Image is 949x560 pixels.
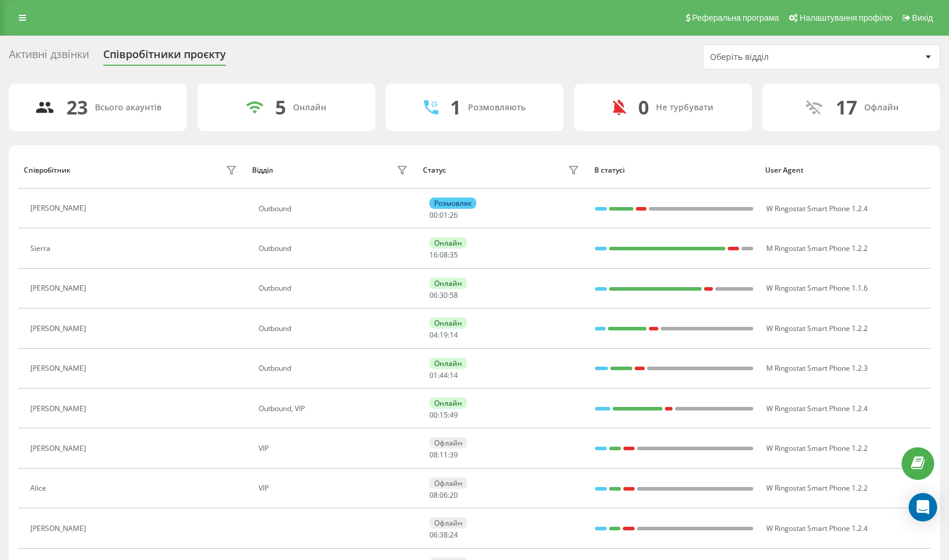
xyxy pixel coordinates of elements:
[429,490,438,500] span: 08
[30,524,89,533] div: [PERSON_NAME]
[440,370,448,380] span: 44
[909,493,937,521] div: Open Intercom Messenger
[766,323,868,333] span: W Ringostat Smart Phone 1.2.2
[429,451,458,459] div: : :
[766,403,868,413] span: W Ringostat Smart Phone 1.2.4
[30,444,89,453] div: [PERSON_NAME]
[766,483,868,493] span: W Ringostat Smart Phone 1.2.2
[450,96,461,119] div: 1
[429,250,438,260] span: 16
[30,484,49,492] div: Alice
[429,491,458,499] div: : :
[429,330,438,340] span: 04
[30,204,89,212] div: [PERSON_NAME]
[429,331,458,339] div: : :
[440,530,448,540] span: 38
[30,405,89,413] div: [PERSON_NAME]
[30,244,53,253] div: Sierra
[429,317,467,329] div: Онлайн
[259,364,411,373] div: Оutbound
[440,250,448,260] span: 08
[30,284,89,292] div: [PERSON_NAME]
[293,103,326,113] div: Онлайн
[429,370,438,380] span: 01
[710,52,852,62] div: Оберіть відділ
[440,450,448,460] span: 11
[429,517,467,529] div: Офлайн
[103,48,226,66] div: Співробітники проєкту
[429,371,458,380] div: : :
[440,290,448,300] span: 30
[429,450,438,460] span: 08
[429,237,467,249] div: Онлайн
[766,283,868,293] span: W Ringostat Smart Phone 1.1.6
[656,103,714,113] div: Не турбувати
[429,358,467,369] div: Онлайн
[594,166,754,174] div: В статусі
[259,444,411,453] div: VIP
[440,410,448,420] span: 15
[766,363,868,373] span: M Ringostat Smart Phone 1.2.3
[864,103,899,113] div: Офлайн
[252,166,273,174] div: Відділ
[800,13,892,23] span: Налаштування профілю
[429,210,438,220] span: 00
[259,484,411,492] div: VIP
[440,490,448,500] span: 06
[450,210,458,220] span: 26
[836,96,857,119] div: 17
[766,243,868,253] span: M Ringostat Smart Phone 1.2.2
[429,290,438,300] span: 06
[429,437,467,448] div: Офлайн
[440,210,448,220] span: 01
[766,203,868,214] span: W Ringostat Smart Phone 1.2.4
[259,205,411,213] div: Оutbound
[423,166,446,174] div: Статус
[450,450,458,460] span: 39
[275,96,286,119] div: 5
[450,490,458,500] span: 20
[450,250,458,260] span: 35
[429,478,467,489] div: Офлайн
[259,284,411,292] div: Оutbound
[429,410,438,420] span: 00
[9,48,89,66] div: Активні дзвінки
[450,410,458,420] span: 49
[440,330,448,340] span: 19
[95,103,161,113] div: Всього акаунтів
[429,251,458,259] div: : :
[259,324,411,333] div: Оutbound
[66,96,88,119] div: 23
[30,364,89,373] div: [PERSON_NAME]
[766,523,868,533] span: W Ringostat Smart Phone 1.2.4
[259,244,411,253] div: Оutbound
[765,166,925,174] div: User Agent
[450,370,458,380] span: 14
[692,13,779,23] span: Реферальна програма
[766,443,868,453] span: W Ringostat Smart Phone 1.2.2
[429,291,458,300] div: : :
[429,397,467,409] div: Онлайн
[24,166,71,174] div: Співробітник
[912,13,933,23] span: Вихід
[429,211,458,219] div: : :
[638,96,649,119] div: 0
[429,531,458,539] div: : :
[429,411,458,419] div: : :
[259,405,411,413] div: Оutbound, VIP
[450,330,458,340] span: 14
[450,530,458,540] span: 24
[429,198,476,209] div: Розмовляє
[468,103,526,113] div: Розмовляють
[450,290,458,300] span: 58
[30,324,89,333] div: [PERSON_NAME]
[429,278,467,289] div: Онлайн
[429,530,438,540] span: 06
